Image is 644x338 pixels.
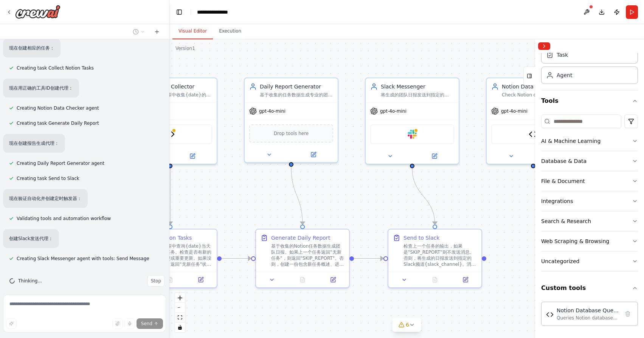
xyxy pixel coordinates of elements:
[501,108,528,114] span: gpt-4o-mini
[541,197,573,205] div: Integrations
[546,311,554,318] img: Notion Database Query Tool
[557,307,619,314] div: Notion Database Query Tool
[15,5,61,19] img: Logo
[154,275,186,284] button: No output available
[388,229,482,288] div: Send to Slack检查上一个任务的输出，如果是"SKIP_REPORT"则不发送消息。否则，将生成的日报发送到指定的Slack频道{slack_channel}。消息应该格式良好，易于阅读。
[9,45,54,51] p: 现在创建相应的任务：
[17,216,111,222] span: Validating tools and automation workflow
[213,23,247,39] button: Execution
[130,27,148,36] button: Switch to previous chat
[365,78,459,164] div: Slack Messenger将生成的团队日报发送到指定的Slack频道{slack_channel}，如果收到跳过指令则不发送gpt-4o-miniSlack
[260,83,333,90] div: Daily Report Generator
[541,217,591,225] div: Search & Research
[354,255,383,262] g: Edge from 9e61fa23-b511-446e-897e-c4a36134f2dd to cc1cfeda-beb1-4916-9b29-dcf365115c65
[403,243,477,267] div: 检查上一个任务的输出，如果是"SKIP_REPORT"则不发送消息。否则，将生成的日报发送到指定的Slack频道{slack_channel}。消息应该格式良好，易于阅读。
[541,257,579,265] div: Uncategorized
[17,65,94,71] span: Creating task Collect Notion Tasks
[541,137,601,145] div: AI & Machine Learning
[292,150,335,159] button: Open in side panel
[166,168,174,225] g: Edge from 46f2e292-c1d6-468c-9648-02861fc48fb1 to 2f04d3d4-0a23-4e3c-b45e-f4f46b81068d
[320,275,346,284] button: Open in side panel
[541,211,638,231] button: Search & Research
[541,157,587,165] div: Database & Data
[541,151,638,171] button: Database & Data
[222,255,251,262] g: Edge from 2f04d3d4-0a23-4e3c-b45e-f4f46b81068d to 9e61fa23-b511-446e-897e-c4a36134f2dd
[139,92,212,98] div: 从Notion数据库中收集{date}的新任务和更新，检查是否有新内容需要包含在日报中
[557,315,619,321] div: Queries Notion database records with date filtering and returns formatted task information includ...
[174,7,185,17] button: Hide left sidebar
[188,275,214,284] button: Open in side panel
[406,321,409,329] span: 6
[408,130,417,139] img: Slack
[541,131,638,151] button: AI & Machine Learning
[123,78,217,164] div: Notion Task Collector从Notion数据库中收集{date}的新任务和更新，检查是否有新内容需要包含在日报中Notion Database Query Tool
[124,318,135,329] button: Click to speak your automation idea
[151,278,161,284] span: Stop
[271,243,345,267] div: 基于收集的Notion任务数据生成团队日报。如果上一个任务返回"无新任务"，则返回"SKIP_REPORT"。否则，创建一份包含新任务概述、进度更新和重点事项的专业日报。
[9,140,59,147] p: 现在创建报告生成代理：
[403,234,439,242] div: Send to Slack
[244,78,338,163] div: Daily Report Generator基于收集的任务数据生成专业的团队日报，如果没有新任务则返回跳过指令gpt-4o-miniDrop tools here
[139,83,212,90] div: Notion Task Collector
[17,175,79,181] span: Creating task Send to Slack
[541,112,638,278] div: Tools
[541,177,585,185] div: File & Document
[557,71,572,79] div: Agent
[17,256,149,262] span: Creating Slack Messenger agent with tools: Send Message
[541,231,638,251] button: Web Scraping & Browsing
[123,229,217,288] div: Collect Notion Tasks从Notion数据库中查询{date}当天创建或更新的任务。检查是否有新的任务、状态变更或重要更新。如果没有任何新内容，返回"无新任务"状态。
[274,130,309,137] span: Drop tools here
[17,120,99,126] span: Creating task Generate Daily Report
[541,43,638,90] div: Crew
[260,92,333,98] div: 基于收集的任务数据生成专业的团队日报，如果没有新任务则返回跳过指令
[541,278,638,299] button: Custom tools
[141,321,152,327] span: Send
[622,309,633,319] button: Delete tool
[137,318,163,329] button: Send
[9,195,82,202] p: 现在验证自动化并创建定时触发器：
[413,152,456,161] button: Open in side panel
[175,293,185,303] button: zoom in
[139,243,212,267] div: 从Notion数据库中查询{date}当天创建或更新的任务。检查是否有新的任务、状态变更或重要更新。如果没有任何新内容，返回"无新任务"状态。
[175,45,195,51] div: Version 1
[6,318,17,329] button: Improve this prompt
[175,313,185,322] button: fit view
[502,83,575,90] div: Notion Data Checker
[380,108,407,114] span: gpt-4o-mini
[255,229,350,288] div: Generate Daily Report基于收集的Notion任务数据生成团队日报。如果上一个任务返回"无新任务"，则返回"SKIP_REPORT"。否则，创建一份包含新任务概述、进度更新和重...
[541,171,638,191] button: File & Document
[486,78,580,164] div: Notion Data CheckerCheck Notion database for new tasks. If no new tasks exist, report empty resul...
[175,303,185,313] button: zoom out
[166,130,175,139] img: Notion Database Query Tool
[502,92,575,98] div: Check Notion database for new tasks. If no new tasks exist, report empty results. If new tasks ar...
[541,251,638,271] button: Uncategorized
[17,160,104,166] span: Creating Daily Report Generator agent
[171,152,214,161] button: Open in side panel
[151,27,163,36] button: Start a new chat
[287,167,306,225] g: Edge from 5f0a2a9b-029f-4635-ae61-4d4cd8152f7f to 9e61fa23-b511-446e-897e-c4a36134f2dd
[541,237,609,245] div: Web Scraping & Browsing
[197,8,236,16] nav: breadcrumb
[172,23,213,39] button: Visual Editor
[557,51,568,59] div: Task
[175,322,185,332] button: toggle interactivity
[381,83,454,90] div: Slack Messenger
[538,42,550,50] button: Collapse right sidebar
[9,235,53,242] p: 创建Slack发送代理：
[392,318,421,332] button: 6
[175,293,185,332] div: React Flow controls
[541,90,638,112] button: Tools
[541,191,638,211] button: Integrations
[452,275,478,284] button: Open in side panel
[529,130,538,139] img: Notion Database Query Tool
[287,275,319,284] button: No output available
[419,275,451,284] button: No output available
[259,108,286,114] span: gpt-4o-mini
[271,234,330,242] div: Generate Daily Report
[18,278,42,284] span: Thinking...
[408,168,439,225] g: Edge from 39f5f108-3ad7-4fd2-b9c0-c09d7aa46307 to cc1cfeda-beb1-4916-9b29-dcf365115c65
[532,39,538,338] button: Toggle Sidebar
[17,105,99,111] span: Creating Notion Data Checker agent
[381,92,454,98] div: 将生成的团队日报发送到指定的Slack频道{slack_channel}，如果收到跳过指令则不发送
[147,275,164,287] button: Stop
